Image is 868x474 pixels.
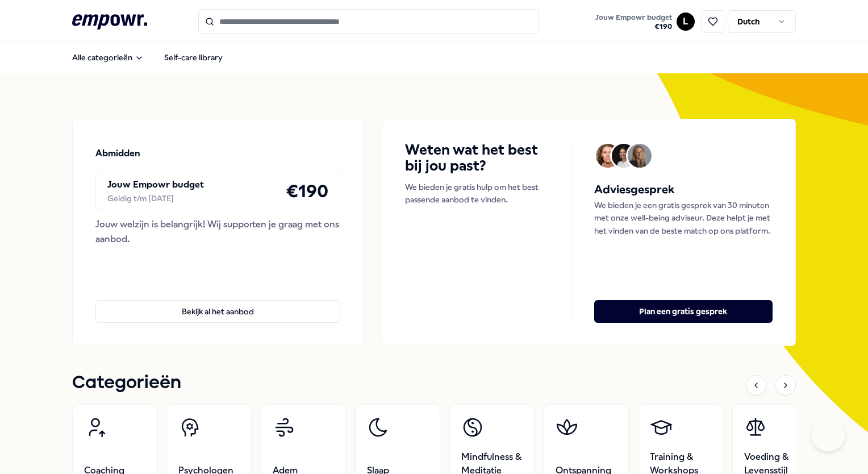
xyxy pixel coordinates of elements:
[107,192,204,205] div: Geldig t/m [DATE]
[63,46,232,69] nav: Main
[595,13,672,22] span: Jouw Empowr budget
[593,11,674,34] button: Jouw Empowr budget€190
[591,10,677,34] a: Jouw Empowr budget€190
[72,369,181,397] h1: Categorieën
[405,181,548,206] p: We bieden je gratis hulp om het best passende aanbod te vinden.
[95,146,140,161] p: Abmidden
[628,144,652,168] img: Avatar
[405,142,548,174] h4: Weten wat het best bij jou past?
[596,144,620,168] img: Avatar
[95,217,340,246] div: Jouw welzijn is belangrijk! Wij supporten je graag met ons aanbod.
[286,177,328,205] h4: € 190
[595,22,672,31] span: € 190
[677,13,695,31] button: L
[198,9,539,34] input: Search for products, categories or subcategories
[594,199,773,237] p: We bieden je een gratis gesprek van 30 minuten met onze well-being adviseur. Deze helpt je met he...
[107,177,204,192] p: Jouw Empowr budget
[594,300,773,323] button: Plan een gratis gesprek
[594,181,773,199] h5: Adviesgesprek
[612,144,636,168] img: Avatar
[811,417,845,451] iframe: Help Scout Beacon - Open
[155,46,232,69] a: Self-care library
[95,282,340,323] a: Bekijk al het aanbod
[63,46,153,69] button: Alle categorieën
[95,300,340,323] button: Bekijk al het aanbod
